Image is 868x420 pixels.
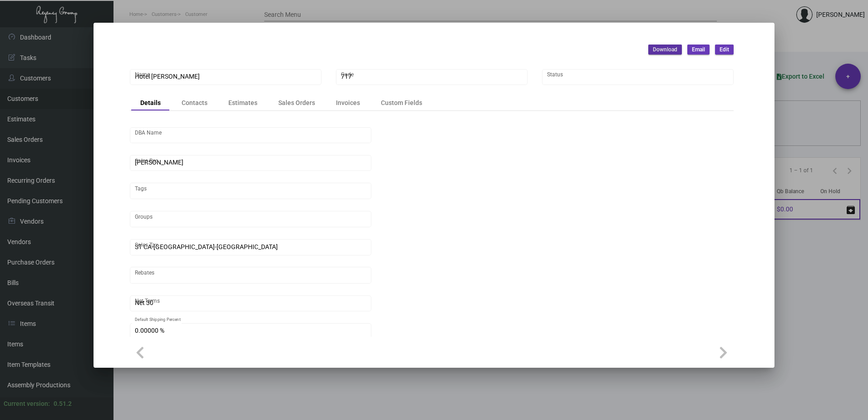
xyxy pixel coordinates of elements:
[228,98,257,108] div: Estimates
[687,45,710,55] button: Email
[653,46,677,54] span: Download
[648,45,682,55] button: Download
[336,98,360,108] div: Invoices
[278,98,315,108] div: Sales Orders
[692,46,705,54] span: Email
[182,98,207,108] div: Contacts
[54,399,72,409] div: 0.51.2
[4,399,50,409] div: Current version:
[720,46,729,54] span: Edit
[140,98,161,108] div: Details
[381,98,422,108] div: Custom Fields
[715,45,734,55] button: Edit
